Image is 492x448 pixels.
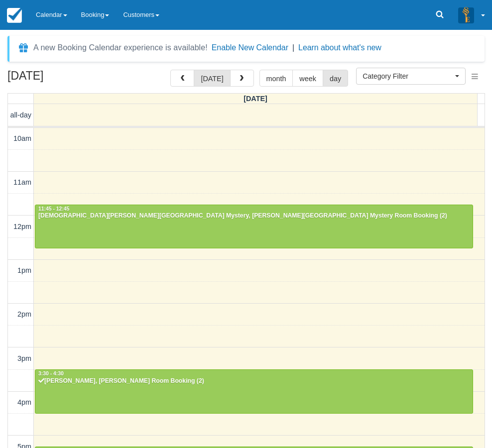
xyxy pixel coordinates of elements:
button: [DATE] [194,70,230,87]
span: 3pm [17,354,31,362]
span: 1pm [17,266,31,274]
span: 11:45 - 12:45 [38,206,69,212]
span: Category Filter [363,71,453,81]
span: 3:30 - 4:30 [38,371,64,376]
span: | [292,43,294,52]
span: all-day [10,111,31,119]
img: A3 [458,7,474,23]
div: [DEMOGRAPHIC_DATA][PERSON_NAME][GEOGRAPHIC_DATA] Mystery, [PERSON_NAME][GEOGRAPHIC_DATA] Mystery ... [38,212,470,220]
img: checkfront-main-nav-mini-logo.png [7,8,22,23]
button: week [292,70,323,87]
a: 11:45 - 12:45[DEMOGRAPHIC_DATA][PERSON_NAME][GEOGRAPHIC_DATA] Mystery, [PERSON_NAME][GEOGRAPHIC_D... [35,205,473,248]
button: month [259,70,293,87]
button: day [323,70,348,87]
span: 12pm [13,223,31,230]
span: 4pm [17,398,31,406]
a: Learn about what's new [298,43,381,52]
span: 2pm [17,310,31,318]
div: [PERSON_NAME], [PERSON_NAME] Room Booking (2) [38,377,470,385]
span: 10am [13,134,31,142]
button: Category Filter [356,68,466,85]
a: 3:30 - 4:30[PERSON_NAME], [PERSON_NAME] Room Booking (2) [35,369,473,413]
span: 11am [13,178,31,186]
button: Enable New Calendar [212,43,288,53]
div: A new Booking Calendar experience is available! [33,42,208,54]
h2: [DATE] [7,70,133,88]
span: [DATE] [244,95,267,103]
